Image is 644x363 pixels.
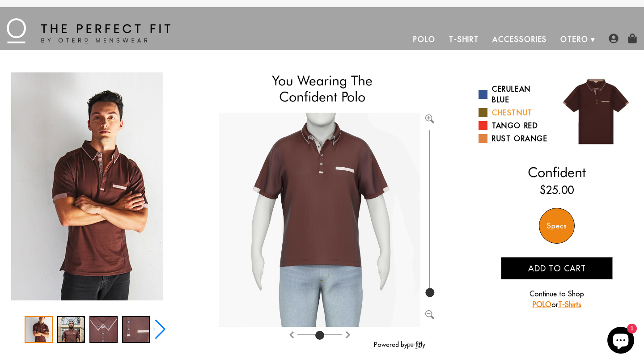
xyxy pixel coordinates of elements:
[479,107,550,118] a: Chestnut
[153,320,165,339] div: Next slide
[344,329,352,340] button: Rotate counter clockwise
[540,182,574,198] ins: $25.00
[122,316,150,343] div: 4 / 5
[627,34,637,43] img: shopping-bag-icon.png
[407,341,425,349] img: perfitly-logo_73ae6c82-e2e3-4a36-81b1-9e913f6ac5a1.png
[344,331,352,338] img: Rotate counter clockwise
[479,120,550,131] a: Tango Red
[425,310,434,319] img: Zoom out
[557,72,635,151] img: 028.jpg
[479,164,635,180] h2: Confident
[528,263,586,274] span: Add to cart
[539,208,575,244] div: Specs
[425,113,434,122] button: Zoom in
[425,309,434,318] button: Zoom out
[89,316,118,343] div: 3 / 5
[605,327,637,356] inbox-online-store-chat: Shopify online store chat
[9,72,165,300] div: 1 / 5
[558,300,581,309] a: T-Shirts
[479,133,550,144] a: Rust Orange
[533,300,551,309] a: POLO
[479,84,550,105] a: Cerulean Blue
[57,316,85,343] div: 2 / 5
[609,34,619,43] img: user-account-icon.png
[288,329,295,340] button: Rotate clockwise
[486,29,554,50] a: Accessories
[219,72,425,105] h1: You Wearing The Confident Polo
[374,341,425,349] a: Powered by
[25,316,53,343] div: 1 / 5
[407,29,442,50] a: Polo
[219,113,420,326] img: Brand%2fOtero%2f10003-v2-T%2f56%2f7-L%2fAv%2f29df746a-7dea-11ea-9f6a-0e35f21fd8c2%2fChestnut%2f1%...
[442,29,486,50] a: T-Shirt
[501,257,613,279] button: Add to cart
[7,18,170,43] img: The Perfect Fit - by Otero Menswear - Logo
[501,288,613,310] p: Continue to Shop or
[288,331,295,338] img: Rotate clockwise
[11,72,163,300] img: IMG_1990_copy_1024x1024_2x_b66dcfa2-0627-4e7b-a228-9edf4cc9e4c8_340x.jpg
[425,114,434,123] img: Zoom in
[554,29,595,50] a: Otero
